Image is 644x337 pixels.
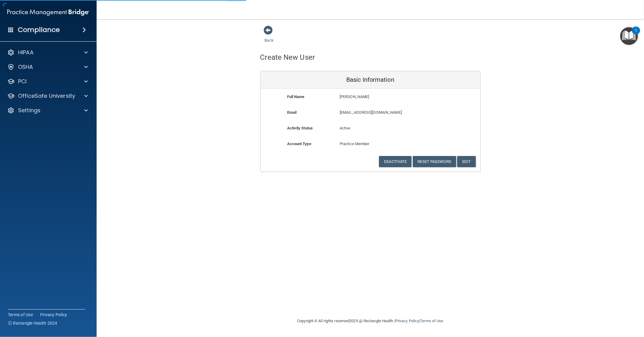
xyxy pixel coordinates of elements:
a: Back [265,31,274,43]
p: [PERSON_NAME] [340,93,436,100]
button: Reset Password [413,156,456,167]
div: Basic Information [261,71,480,89]
p: HIPAA [18,49,34,56]
p: OSHA [18,63,33,71]
b: Email [287,110,297,115]
button: Open Resource Center, 1 new notification [620,27,638,45]
h4: Create New User [260,53,315,61]
img: PMB logo [7,6,89,18]
span: Ⓒ Rectangle Health 2024 [8,320,57,326]
a: Terms of Use [420,319,443,323]
a: OSHA [7,63,88,71]
div: Copyright © All rights reserved 2025 @ Rectangle Health | | [260,311,481,331]
a: PCI [7,78,88,85]
p: PCI [18,78,27,85]
a: OfficeSafe University [7,92,88,100]
h4: Compliance [18,26,60,34]
div: 1 [635,30,637,38]
a: HIPAA [7,49,88,56]
b: Activity Status [287,126,313,130]
button: Edit [457,156,476,167]
p: Practice Member [340,140,401,148]
b: Account Type [287,141,311,146]
b: Full Name [287,94,305,99]
p: Settings [18,107,40,114]
p: Active [340,125,401,132]
a: Terms of Use [8,312,33,318]
a: Settings [7,107,88,114]
p: [EMAIL_ADDRESS][DOMAIN_NAME] [340,109,436,116]
a: Privacy Policy [395,319,419,323]
button: Deactivate [379,156,412,167]
a: Privacy Policy [40,312,67,318]
p: OfficeSafe University [18,92,75,100]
